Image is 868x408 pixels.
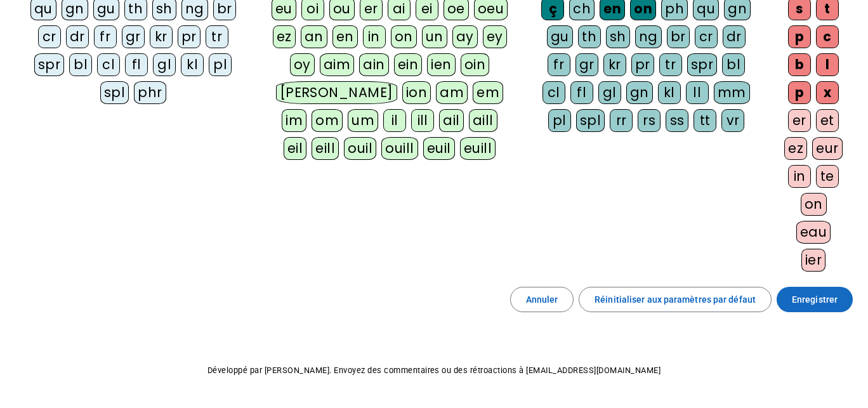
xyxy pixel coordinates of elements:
[10,363,858,378] p: Développé par [PERSON_NAME]. Envoyez des commentaires ou des rétroactions à [EMAIL_ADDRESS][DOMAI...
[658,81,681,104] div: kl
[575,53,598,76] div: gr
[812,137,843,160] div: eur
[439,109,464,132] div: ail
[801,193,827,216] div: on
[784,137,807,160] div: ez
[97,53,120,76] div: cl
[638,109,661,132] div: rs
[695,25,718,48] div: cr
[816,165,839,188] div: te
[659,53,682,76] div: tr
[542,81,565,104] div: cl
[381,137,418,160] div: ouill
[134,81,166,104] div: phr
[460,137,496,160] div: euill
[610,109,633,132] div: rr
[332,25,358,48] div: en
[603,53,626,76] div: kr
[721,109,744,132] div: vr
[570,81,593,104] div: fl
[635,25,662,48] div: ng
[383,109,406,132] div: il
[422,25,447,48] div: un
[391,25,417,48] div: on
[722,53,745,76] div: bl
[578,25,601,48] div: th
[792,292,838,307] span: Enregistrer
[69,53,92,76] div: bl
[788,25,811,48] div: p
[714,81,750,104] div: mm
[344,137,376,160] div: ouil
[631,53,654,76] div: pr
[427,53,456,76] div: ien
[411,109,434,132] div: ill
[526,292,558,307] span: Annuler
[816,109,839,132] div: et
[626,81,653,104] div: gn
[595,292,756,307] span: Réinitialiser aux paramètres par défaut
[666,109,688,132] div: ss
[598,81,621,104] div: gl
[576,109,605,132] div: spl
[94,25,117,48] div: fr
[694,109,716,132] div: tt
[301,25,327,48] div: an
[816,81,839,104] div: x
[363,25,386,48] div: in
[394,53,423,76] div: ein
[181,53,204,76] div: kl
[320,53,355,76] div: aim
[290,53,315,76] div: oy
[282,109,306,132] div: im
[473,81,503,104] div: em
[788,53,811,76] div: b
[788,109,811,132] div: er
[816,53,839,76] div: l
[312,109,343,132] div: om
[206,25,228,48] div: tr
[801,249,826,272] div: ier
[276,81,397,104] div: [PERSON_NAME]
[153,53,176,76] div: gl
[209,53,232,76] div: pl
[548,53,570,76] div: fr
[402,81,431,104] div: ion
[284,137,307,160] div: eil
[723,25,746,48] div: dr
[312,137,339,160] div: eill
[100,81,129,104] div: spl
[548,109,571,132] div: pl
[777,287,853,312] button: Enregistrer
[178,25,201,48] div: pr
[686,81,709,104] div: ll
[547,25,573,48] div: gu
[469,109,497,132] div: aill
[687,53,718,76] div: spr
[436,81,468,104] div: am
[125,53,148,76] div: fl
[423,137,455,160] div: euil
[452,25,478,48] div: ay
[66,25,89,48] div: dr
[788,81,811,104] div: p
[122,25,145,48] div: gr
[796,221,831,244] div: eau
[816,25,839,48] div: c
[38,25,61,48] div: cr
[359,53,389,76] div: ain
[150,25,173,48] div: kr
[34,53,65,76] div: spr
[579,287,772,312] button: Réinitialiser aux paramètres par défaut
[461,53,490,76] div: oin
[667,25,690,48] div: br
[606,25,630,48] div: sh
[273,25,296,48] div: ez
[788,165,811,188] div: in
[348,109,378,132] div: um
[483,25,507,48] div: ey
[510,287,574,312] button: Annuler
